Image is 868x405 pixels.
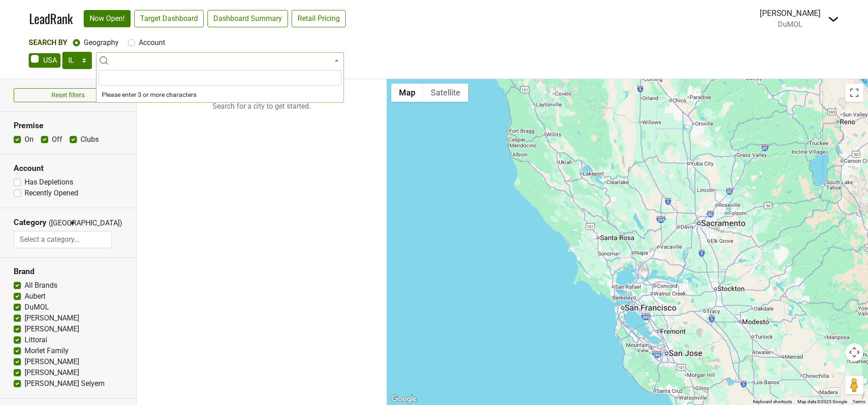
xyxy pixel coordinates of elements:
[292,10,346,27] a: Retail Pricing
[778,20,802,29] span: DuMOL
[25,302,49,313] label: DuMOL
[136,79,387,134] p: Search for a city to get started.
[139,37,165,48] label: Account
[69,219,76,227] span: ▼
[96,87,343,102] li: Please enter 3 or more characters
[389,393,419,405] a: Open this area in Google Maps (opens a new window)
[853,399,865,404] a: Terms (opens in new tab)
[25,335,47,345] label: Littorai
[797,399,847,404] span: Map data ©2025 Google
[25,324,79,335] label: [PERSON_NAME]
[828,14,839,25] img: Dropdown Menu
[14,267,122,276] h3: Brand
[25,134,34,145] label: On
[25,291,45,302] label: Aubert
[84,37,119,48] label: Geography
[423,84,468,102] button: Show satellite imagery
[14,121,122,130] h3: Premise
[389,393,419,405] img: Google
[25,378,105,389] label: [PERSON_NAME] Selyem
[81,134,99,145] label: Clubs
[14,164,122,173] h3: Account
[25,345,69,356] label: Morlet Family
[14,88,122,102] button: Reset filters
[25,313,79,324] label: [PERSON_NAME]
[14,218,46,227] h3: Category
[845,376,863,394] button: Drag Pegman onto the map to open Street View
[845,84,863,102] button: Toggle fullscreen view
[14,231,111,248] input: Select a category...
[29,38,67,47] span: Search By
[84,10,131,27] a: Now Open!
[25,280,57,291] label: All Brands
[25,367,79,378] label: [PERSON_NAME]
[25,356,79,367] label: [PERSON_NAME]
[760,7,821,19] div: [PERSON_NAME]
[49,218,67,231] span: ([GEOGRAPHIC_DATA])
[134,10,204,27] a: Target Dashboard
[25,188,78,199] label: Recently Opened
[52,134,62,145] label: Off
[845,343,863,361] button: Map camera controls
[25,177,73,188] label: Has Depletions
[391,84,423,102] button: Show street map
[29,9,73,28] a: LeadRank
[207,10,288,27] a: Dashboard Summary
[753,399,792,405] button: Keyboard shortcuts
